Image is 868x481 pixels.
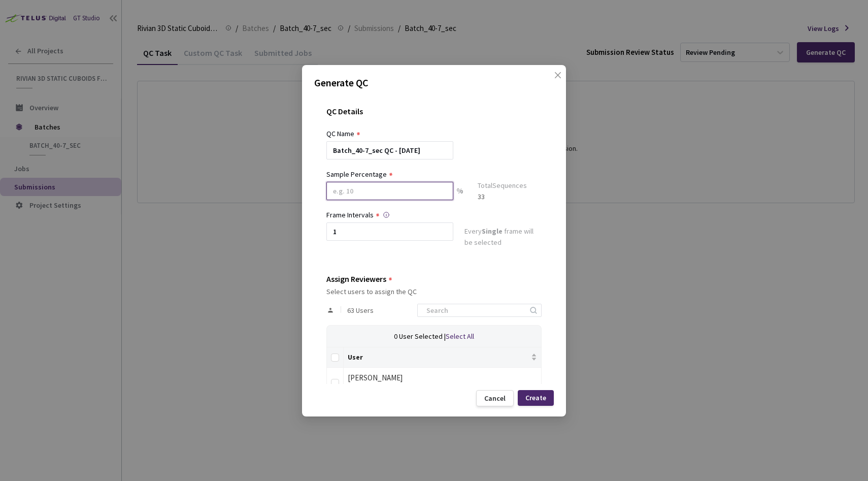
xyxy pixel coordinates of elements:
[420,304,528,316] input: Search
[326,287,542,296] div: Select users to assign the QC
[484,394,506,402] div: Cancel
[394,332,446,341] span: 0 User Selected |
[326,107,542,128] div: QC Details
[478,191,527,202] div: 33
[326,222,453,241] input: Enter frame interval
[544,71,560,87] button: Close
[348,383,537,391] div: [EMAIL_ADDRESS][DOMAIN_NAME]
[446,332,474,341] span: Select All
[525,394,546,402] div: Create
[453,182,466,209] div: %
[326,182,453,200] input: e.g. 10
[347,306,374,314] span: 63 Users
[554,71,562,100] span: close
[478,180,527,191] div: Total Sequences
[464,226,542,250] div: Every frame will be selected
[314,75,554,90] p: Generate QC
[348,372,537,384] div: [PERSON_NAME]
[326,209,374,220] div: Frame Intervals
[326,274,386,283] div: Assign Reviewers
[344,347,542,368] th: User
[326,169,387,180] div: Sample Percentage
[482,227,503,236] strong: Single
[326,128,354,139] div: QC Name
[348,353,529,361] span: User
